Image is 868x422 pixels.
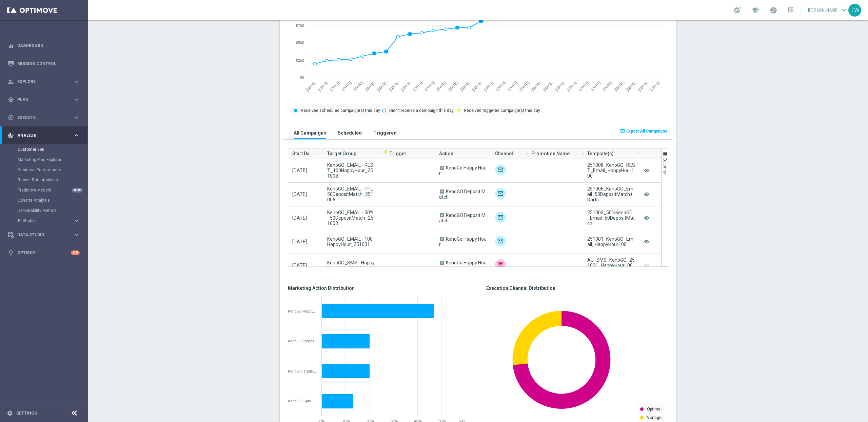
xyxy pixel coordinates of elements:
span: [DATE] [292,215,307,221]
span: Export All Campaigns [626,129,667,134]
img: Vonage [495,259,506,270]
div: track_changes Analyze keyboard_arrow_right [7,133,80,138]
span: KenoGO_EMAIL - 50%_50DepositMatch_251003 [327,210,375,226]
div: Explore [8,79,73,85]
i: lightbulb [8,250,14,256]
span: A [440,189,444,194]
i: remove_red_eye [643,214,650,223]
img: Optimail [495,212,506,223]
div: lightbulb Optibot +10 [7,250,80,256]
span: [DATE] [292,239,307,244]
div: 251006_KenoGO_Email_50DepositMatch+Darts [587,186,635,202]
a: Optibot [17,244,71,262]
span: [DATE] [292,263,307,268]
h3: Triggered [373,130,397,136]
span: KenoGo Happy Hour [439,236,487,247]
i: equalizer [8,43,14,49]
text: [DATE] [364,81,376,92]
div: 251008_KenoGO_REST_Email_HappyHour100 [587,162,635,179]
div: Business Performance [18,165,87,175]
text: Received triggered campaign(s) this day [464,108,540,113]
div: AU_SMS_KenoGO_251001_HappyHour100_1 [587,257,635,274]
a: Cohorts Analysis [18,198,71,203]
span: KenoGo Happy Hour [439,260,487,271]
i: keyboard_arrow_right [73,114,80,121]
span: Channel(s) [495,147,518,160]
text: [DATE] [649,81,660,92]
i: settings [7,410,13,416]
span: KenoGO_EMAIL - PP_50DepositMatch_251006 [327,186,375,202]
span: Data Studio [17,233,73,237]
a: Settings [16,411,37,415]
div: Customer 360 [18,144,87,155]
a: Deliverability Metrics [18,208,71,213]
img: Optimail [495,188,506,199]
div: Marketing Plan Explorer [18,155,87,165]
div: Mission Control [8,55,80,73]
a: Customer 360 [18,147,71,152]
button: equalizer Dashboard [7,43,80,48]
text: [DATE] [626,81,637,92]
button: All Campaigns [292,126,328,139]
text: [DATE] [531,81,542,92]
div: KenoGo Happy Hour [288,309,317,313]
i: keyboard_arrow_right [73,78,80,85]
text: [DATE] [542,81,554,92]
button: person_search Explore keyboard_arrow_right [7,79,80,84]
text: Received scheduled campaign(s) this day [301,108,380,113]
h3: Execution Channel Distribution [486,285,668,291]
button: Triggered [372,126,398,139]
i: remove_red_eye [643,237,650,246]
text: [DATE] [578,81,589,92]
text: [DATE] [329,81,340,92]
i: person_search [8,79,14,85]
text: [DATE] [305,81,317,92]
a: Mission Control [17,55,80,73]
text: [DATE] [341,81,352,92]
a: Repeat Rate Analysis [18,177,71,183]
div: Cohorts Analysis [18,195,87,205]
text: [DATE] [566,81,577,92]
i: remove_red_eye [643,190,650,199]
text: Vonage [647,415,662,420]
a: Dashboard [17,37,80,55]
div: BI Studio [18,219,73,223]
div: TW [848,4,861,17]
text: [DATE] [519,81,530,92]
span: KenoGO Deposit Match [439,189,486,200]
text: Didn't receive a campaign this day [389,108,454,113]
span: school [751,6,759,14]
button: play_circle_outline Execute keyboard_arrow_right [7,115,80,120]
span: Plan [17,98,73,102]
span: A [440,213,444,217]
text: [DATE] [376,81,388,92]
img: Optimail [495,164,506,175]
div: Optimail [495,236,506,246]
i: track_changes [8,133,14,139]
text: [DATE] [448,81,459,92]
a: Predictive Models [18,187,71,193]
text: [DATE] [637,81,649,92]
div: gps_fixed Plan keyboard_arrow_right [7,97,80,102]
span: Trigger [383,151,407,156]
div: NEW [72,188,83,193]
span: [DATE] [292,168,307,173]
text: [DATE] [353,81,364,92]
span: keyboard_arrow_down [840,6,848,14]
text: [DATE] [483,81,494,92]
a: Marketing Plan Explorer [18,157,71,162]
a: Business Performance [18,167,71,173]
i: keyboard_arrow_right [73,218,80,224]
h3: All Campaigns [294,130,326,136]
span: Analyze [17,134,73,138]
div: Execute [8,115,73,121]
h3: Scheduled [338,130,362,136]
text: €0 [300,76,304,80]
button: Data Studio keyboard_arrow_right [7,232,80,238]
button: BI Studio keyboard_arrow_right [18,218,80,223]
div: Deliverability Metrics [18,205,87,216]
text: Optimail [647,407,663,411]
